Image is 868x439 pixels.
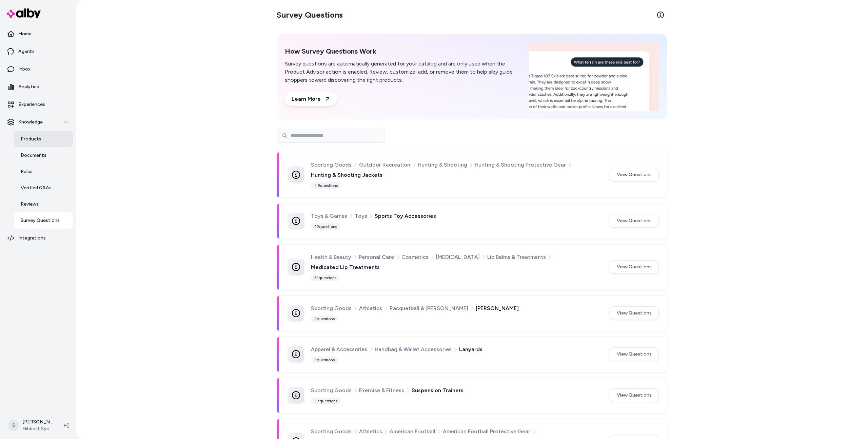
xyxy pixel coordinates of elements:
[18,119,43,126] p: Knowledge
[311,345,367,354] span: Apparel & Accessories
[22,419,53,425] p: [PERSON_NAME]
[610,168,659,182] button: View Questions
[311,386,352,395] span: Sporting Goods
[311,253,351,262] span: Health & Beauty
[3,26,73,42] a: Home
[18,48,35,55] p: Agents
[311,212,347,221] span: Toys & Games
[475,160,566,169] span: Hunting & Shooting Protective Gear
[487,253,546,262] span: Lip Balms & Treatments
[21,136,41,142] p: Products
[311,357,338,363] div: 3 questions
[311,182,341,189] div: 49 questions
[355,212,367,221] span: Toys
[443,427,530,436] span: American Football Protective Gear
[390,304,468,313] span: Racquetball & [PERSON_NAME]
[459,345,482,354] span: Lanyards
[610,306,659,320] button: View Questions
[21,217,60,224] p: Survey Questions
[359,160,410,169] span: Outdoor Recreation
[21,185,52,191] p: Verified Q&As
[476,304,519,313] span: [PERSON_NAME]
[610,214,659,228] button: View Questions
[401,253,429,262] span: Cosmetics
[610,388,659,402] button: View Questions
[390,427,435,436] span: American Football
[21,152,46,159] p: Documents
[311,316,338,322] div: 2 questions
[311,263,380,272] span: Medicated Lip Treatments
[436,253,480,262] span: [MEDICAL_DATA]
[21,168,33,175] p: Rules
[14,180,73,196] a: Verified Q&As
[311,171,382,179] span: Hunting & Shooting Jackets
[14,131,73,147] a: Products
[18,31,32,37] p: Home
[412,386,463,395] span: Suspension Trainers
[7,8,41,18] img: alby Logo
[311,274,340,281] div: 51 questions
[14,164,73,180] a: Rules
[311,304,352,313] span: Sporting Goods
[375,212,436,221] span: Sports Toy Accessories
[8,420,19,431] span: S
[285,92,337,106] a: Learn More
[277,9,343,20] h2: Survey Questions
[21,201,39,208] p: Reviews
[18,101,45,108] p: Experiences
[610,260,659,274] button: View Questions
[529,42,659,111] img: How Survey Questions Work
[3,114,73,130] button: Knowledge
[4,415,58,436] button: S[PERSON_NAME]Hibbett Sports
[3,43,73,60] a: Agents
[375,345,452,354] span: Handbag & Wallet Accessories
[14,196,73,212] a: Reviews
[3,61,73,77] a: Inbox
[610,347,659,361] button: View Questions
[285,60,521,84] p: Survey questions are automatically generated for your catalog and are only used when the Product ...
[3,230,73,246] a: Integrations
[418,160,467,169] span: Hunting & Shooting
[359,304,382,313] span: Athletics
[359,253,394,262] span: Personal Care
[311,398,341,404] div: 37 questions
[311,223,340,230] div: 22 questions
[359,386,404,395] span: Exercise & Fitness
[22,425,53,432] span: Hibbett Sports
[311,427,352,436] span: Sporting Goods
[18,66,31,73] p: Inbox
[14,147,73,164] a: Documents
[18,235,46,242] p: Integrations
[18,83,39,90] p: Analytics
[285,47,521,56] h2: How Survey Questions Work
[359,427,382,436] span: Athletics
[14,212,73,229] a: Survey Questions
[311,160,352,169] span: Sporting Goods
[3,96,73,113] a: Experiences
[3,79,73,95] a: Analytics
